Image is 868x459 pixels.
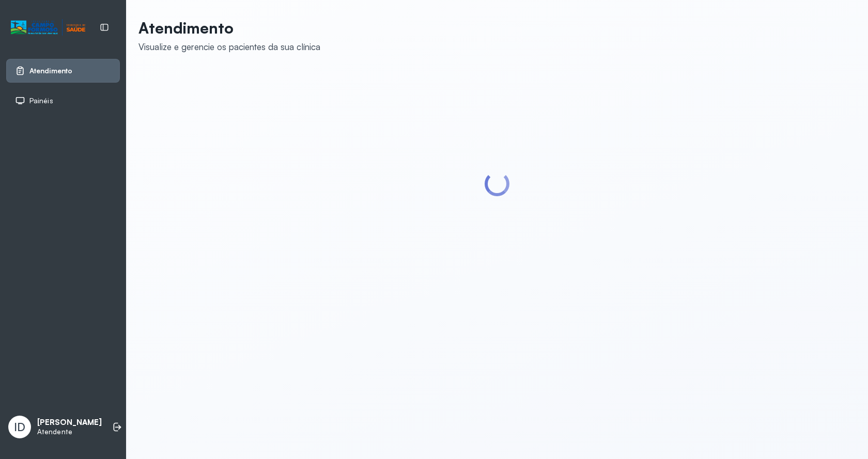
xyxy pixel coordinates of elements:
[15,66,111,76] a: Atendimento
[138,19,320,37] p: Atendimento
[37,418,102,428] p: [PERSON_NAME]
[29,97,53,105] span: Painéis
[11,19,85,36] img: Logotipo do estabelecimento
[29,67,72,75] span: Atendimento
[138,41,320,52] div: Visualize e gerencie os pacientes da sua clínica
[37,428,102,436] p: Atendente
